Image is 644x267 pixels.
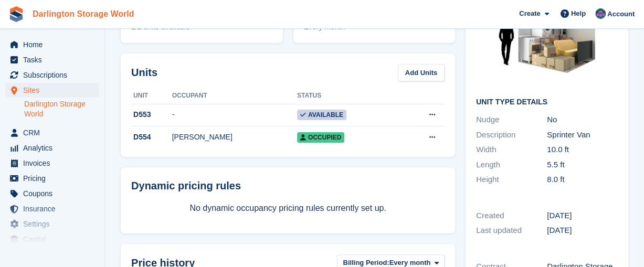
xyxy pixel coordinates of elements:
span: Available [297,110,346,120]
div: D553 [131,109,172,120]
a: menu [5,141,99,155]
span: Home [23,37,86,52]
div: Last updated [476,225,547,237]
span: Sites [23,83,86,98]
span: Help [571,8,586,19]
td: - [172,104,297,126]
span: Account [607,9,635,19]
img: stora-icon-8386f47178a22dfd0bd8f6a31ec36ba5ce8667c1dd55bd0f319d3a0aa187defe.svg [8,6,24,22]
div: No [547,114,618,126]
div: 5.5 ft [547,159,618,171]
a: Darlington Storage World [28,5,138,23]
span: Invoices [23,156,86,170]
a: menu [5,201,99,216]
div: Height [476,174,547,186]
a: menu [5,171,99,186]
p: No dynamic occupancy pricing rules currently set up. [131,202,445,215]
div: D554 [131,132,172,143]
span: Subscriptions [23,68,86,82]
div: Dynamic pricing rules [131,178,445,194]
a: menu [5,52,99,67]
th: Unit [131,88,172,104]
a: menu [5,83,99,98]
h2: Unit Type details [476,98,618,106]
div: Sprinter Van [547,129,618,141]
a: menu [5,232,99,247]
div: 10.0 ft [547,144,618,156]
a: Add Units [398,64,445,81]
div: [DATE] [547,210,618,222]
div: Length [476,159,547,171]
div: Description [476,129,547,141]
img: Janine Watson [595,8,606,19]
a: menu [5,186,99,201]
span: Create [519,8,540,19]
a: menu [5,68,99,82]
span: CRM [23,125,86,140]
div: 8.0 ft [547,174,618,186]
th: Status [297,88,399,104]
span: Settings [23,217,86,231]
a: menu [5,125,99,140]
h2: Units [131,65,157,80]
a: menu [5,37,99,52]
a: menu [5,217,99,231]
div: Created [476,210,547,222]
a: Darlington Storage World [24,99,99,119]
span: Analytics [23,141,86,155]
span: Capital [23,232,86,247]
div: Nudge [476,114,547,126]
div: [DATE] [547,225,618,237]
div: Width [476,144,547,156]
span: Insurance [23,201,86,216]
th: Occupant [172,88,297,104]
div: [PERSON_NAME] [172,132,297,143]
span: Tasks [23,52,86,67]
span: Occupied [297,132,344,143]
span: Pricing [23,171,86,186]
a: menu [5,156,99,170]
span: Coupons [23,186,86,201]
